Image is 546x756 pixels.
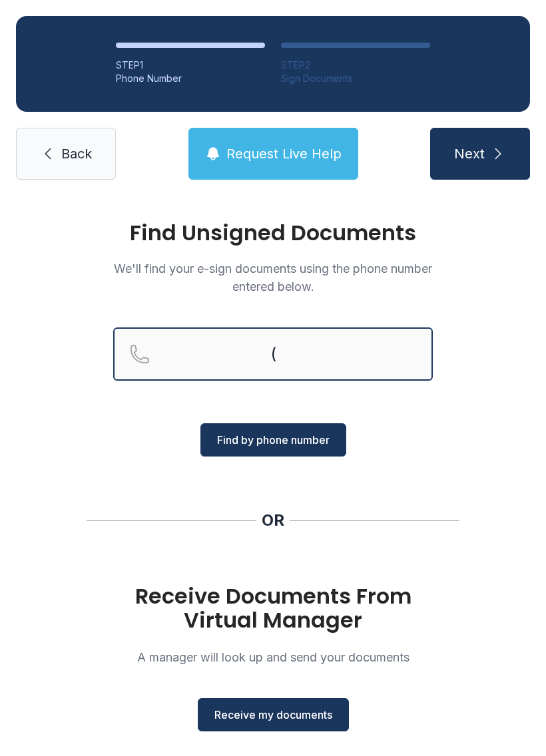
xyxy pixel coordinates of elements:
[217,432,330,448] span: Find by phone number
[113,260,433,295] p: We'll find your e-sign documents using the phone number entered below.
[281,59,430,72] div: STEP 2
[116,59,265,72] div: STEP 1
[113,584,433,632] h1: Receive Documents From Virtual Manager
[113,327,433,381] input: Reservation phone number
[116,72,265,85] div: Phone Number
[214,707,332,723] span: Receive my documents
[113,648,433,666] p: A manager will look up and send your documents
[226,144,342,163] span: Request Live Help
[262,510,284,531] div: OR
[113,222,433,244] h1: Find Unsigned Documents
[281,72,430,85] div: Sign Documents
[61,144,92,163] span: Back
[454,144,485,163] span: Next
